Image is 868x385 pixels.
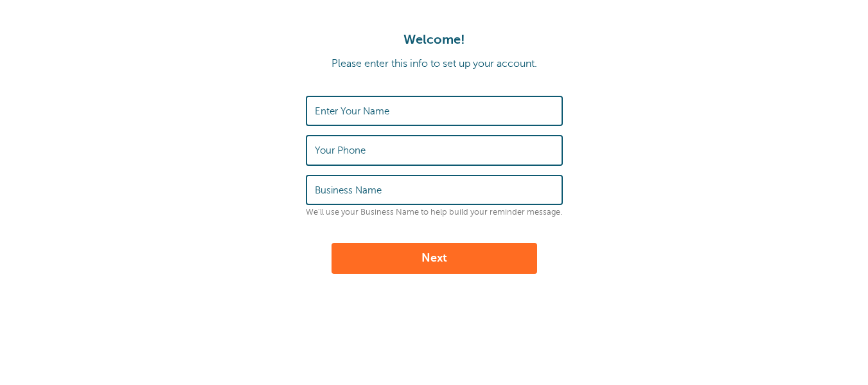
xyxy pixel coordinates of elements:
label: Enter Your Name [315,105,389,117]
h1: Welcome! [13,32,855,48]
label: Your Phone [315,145,366,156]
button: Next [332,243,537,274]
p: We'll use your Business Name to help build your reminder message. [306,208,563,217]
label: Business Name [315,184,382,196]
p: Please enter this info to set up your account. [13,58,855,70]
